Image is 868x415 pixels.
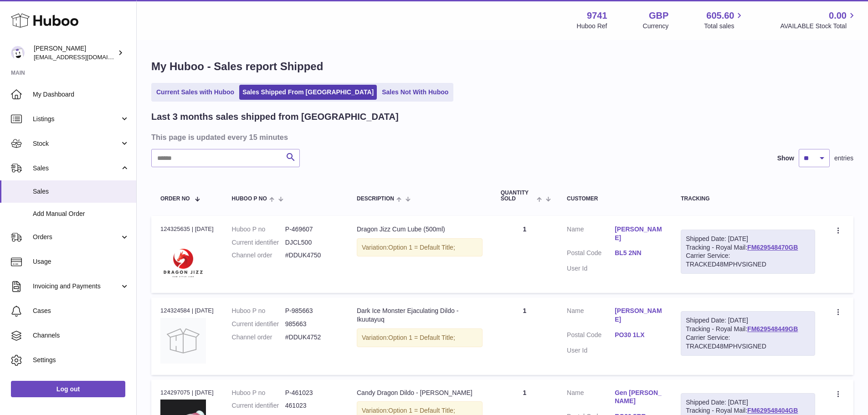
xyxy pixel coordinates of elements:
[780,22,857,31] span: AVAILABLE Stock Total
[151,59,853,74] h1: My Huboo - Sales report Shipped
[567,196,663,202] div: Customer
[587,10,607,22] strong: 9741
[285,320,339,328] dd: 985663
[151,132,851,142] h3: This page is updated every 15 minutes
[492,297,558,374] td: 1
[232,401,285,410] dt: Current identifier
[649,10,668,22] strong: GBP
[681,311,815,356] div: Tracking - Royal Mail:
[285,389,339,397] dd: P-461023
[686,235,810,243] div: Shipped Date: [DATE]
[232,196,267,202] span: Huboo P no
[567,264,615,273] dt: User Id
[285,251,339,260] dd: #DDUK4750
[829,10,847,22] span: 0.00
[232,320,285,328] dt: Current identifier
[160,196,190,202] span: Order No
[686,316,810,325] div: Shipped Date: [DATE]
[11,46,25,60] img: internalAdmin-9741@internal.huboo.com
[160,318,206,364] img: no-photo.jpg
[615,225,663,242] a: [PERSON_NAME]
[160,236,206,282] img: 1_603841cf-ecf9-4b64-9a00-42c1e0760c8c.png
[33,164,120,173] span: Sales
[747,407,798,414] a: FM629548404GB
[567,307,615,326] dt: Name
[153,85,237,100] a: Current Sales with Huboo
[388,334,455,341] span: Option 1 = Default Title;
[357,389,483,397] div: Candy Dragon Dildo - [PERSON_NAME]
[33,210,129,218] span: Add Manual Order
[686,333,810,351] div: Carrier Service: TRACKED48MPHVSIGNED
[33,139,120,148] span: Stock
[357,307,483,324] div: Dark Ice Monster Ejaculating Dildo - Ikuutayuq
[33,307,129,315] span: Cases
[747,325,798,333] a: FM629548449GB
[33,257,129,266] span: Usage
[239,85,377,100] a: Sales Shipped From [GEOGRAPHIC_DATA]
[285,333,339,342] dd: #DDUK4752
[33,331,129,340] span: Channels
[834,154,853,163] span: entries
[232,238,285,247] dt: Current identifier
[232,307,285,315] dt: Huboo P no
[706,10,734,22] span: 605.60
[34,53,134,61] span: [EMAIL_ADDRESS][DOMAIN_NAME]
[388,407,455,414] span: Option 1 = Default Title;
[33,356,129,364] span: Settings
[777,154,794,163] label: Show
[704,10,745,31] a: 605.60 Total sales
[379,85,452,100] a: Sales Not With Huboo
[160,307,214,315] div: 124324584 | [DATE]
[33,115,120,123] span: Listings
[33,233,120,241] span: Orders
[686,251,810,269] div: Carrier Service: TRACKED48MPHVSIGNED
[33,90,129,99] span: My Dashboard
[615,331,663,339] a: PO30 1LX
[492,216,558,293] td: 1
[780,10,857,31] a: 0.00 AVAILABLE Stock Total
[285,225,339,234] dd: P-469607
[577,22,607,31] div: Huboo Ref
[686,398,810,407] div: Shipped Date: [DATE]
[232,333,285,342] dt: Channel order
[285,238,339,247] dd: DJCL500
[160,225,214,233] div: 124325635 | [DATE]
[357,328,483,347] div: Variation:
[285,307,339,315] dd: P-985663
[357,238,483,257] div: Variation:
[615,307,663,324] a: [PERSON_NAME]
[567,346,615,355] dt: User Id
[357,196,394,202] span: Description
[11,381,125,397] a: Log out
[681,230,815,274] div: Tracking - Royal Mail:
[501,190,534,202] span: Quantity Sold
[615,249,663,257] a: BL5 2NN
[33,187,129,196] span: Sales
[681,196,815,202] div: Tracking
[33,282,120,291] span: Invoicing and Payments
[643,22,669,31] div: Currency
[567,225,615,245] dt: Name
[285,401,339,410] dd: 461023
[747,244,798,251] a: FM629548470GB
[232,225,285,234] dt: Huboo P no
[567,331,615,342] dt: Postal Code
[388,244,455,251] span: Option 1 = Default Title;
[357,225,483,234] div: Dragon Jizz Cum Lube (500ml)
[704,22,745,31] span: Total sales
[160,389,214,397] div: 124297075 | [DATE]
[615,389,663,406] a: Gen [PERSON_NAME]
[567,389,615,408] dt: Name
[232,251,285,260] dt: Channel order
[151,111,399,123] h2: Last 3 months sales shipped from [GEOGRAPHIC_DATA]
[232,389,285,397] dt: Huboo P no
[34,44,116,61] div: [PERSON_NAME]
[567,249,615,260] dt: Postal Code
